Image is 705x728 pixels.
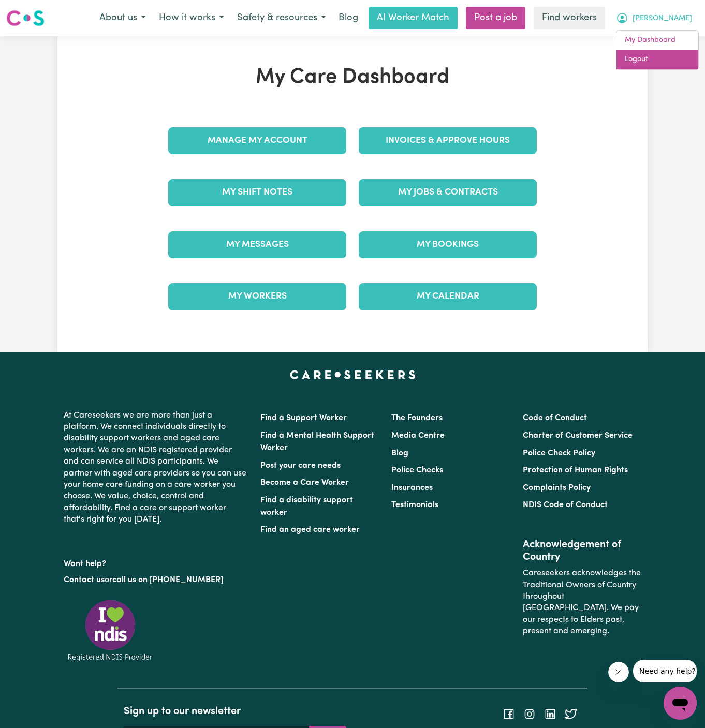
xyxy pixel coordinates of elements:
a: Media Centre [391,432,445,440]
p: Careseekers acknowledges the Traditional Owners of Country throughout [GEOGRAPHIC_DATA]. We pay o... [523,563,641,641]
a: Manage My Account [168,127,346,154]
a: My Shift Notes [168,179,346,206]
a: Careseekers home page [290,370,416,379]
img: Registered NDIS provider [64,598,157,663]
a: My Calendar [359,283,537,310]
a: My Jobs & Contracts [359,179,537,206]
a: My Dashboard [616,31,698,50]
button: About us [93,7,152,29]
a: AI Worker Match [369,7,458,29]
button: Safety & resources [230,7,332,29]
p: Want help? [64,554,248,570]
button: How it works [152,7,230,29]
a: Contact us [64,576,105,584]
a: Find a Support Worker [260,414,347,422]
iframe: Button to launch messaging window [664,687,697,720]
a: NDIS Code of Conduct [523,501,608,509]
span: [PERSON_NAME] [633,13,692,24]
a: The Founders [391,414,443,422]
a: Charter of Customer Service [523,432,633,440]
a: Invoices & Approve Hours [359,127,537,154]
a: Insurances [391,484,433,492]
h2: Sign up to our newsletter [124,705,346,718]
a: Find an aged care worker [260,526,360,534]
a: Police Checks [391,466,443,474]
a: Follow Careseekers on Instagram [523,710,536,718]
a: Police Check Policy [523,449,595,457]
a: Post a job [466,7,525,29]
p: At Careseekers we are more than just a platform. We connect individuals directly to disability su... [64,406,248,530]
a: Become a Care Worker [260,479,349,487]
h1: My Care Dashboard [162,65,543,90]
a: Follow Careseekers on Twitter [565,710,577,718]
a: Code of Conduct [523,414,587,422]
img: Careseekers logo [6,9,45,27]
a: My Messages [168,231,346,258]
div: My Account [616,30,699,70]
a: Follow Careseekers on LinkedIn [544,710,556,718]
a: Careseekers logo [6,6,45,30]
a: Blog [391,449,408,457]
a: call us on [PHONE_NUMBER] [112,576,223,584]
a: Blog [332,7,364,29]
a: Logout [616,50,698,69]
a: Protection of Human Rights [523,466,628,474]
a: Complaints Policy [523,484,591,492]
iframe: Message from company [633,660,697,682]
a: Find a Mental Health Support Worker [260,432,374,452]
p: or [64,570,248,590]
a: My Bookings [359,231,537,258]
a: Find workers [534,7,605,29]
a: Follow Careseekers on Facebook [503,710,515,718]
a: Find a disability support worker [260,496,353,517]
h2: Acknowledgement of Country [523,539,641,563]
a: My Workers [168,283,346,310]
button: My Account [609,7,699,29]
iframe: Close message [608,662,629,682]
a: Post your care needs [260,462,341,470]
a: Testimonials [391,501,438,509]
